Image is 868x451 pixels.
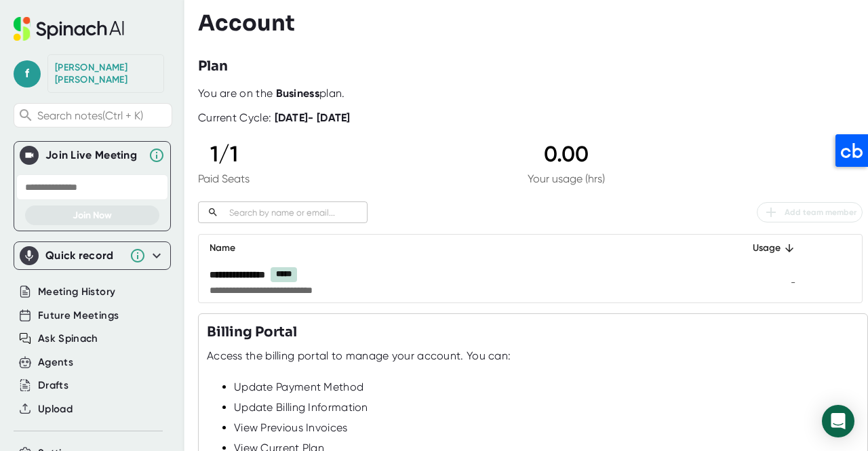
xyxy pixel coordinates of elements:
button: Join Now [25,205,159,225]
img: Join Live Meeting [22,149,36,162]
div: Name [210,240,589,256]
input: Search by name or email... [224,205,368,220]
div: Quick record [20,242,165,269]
div: Access the billing portal to manage your account. You can: [207,349,511,363]
span: f [14,60,41,87]
div: Quick record [45,249,123,262]
div: Frederic Sweeney [55,62,157,85]
button: Upload [38,401,73,417]
div: Join Live MeetingJoin Live Meeting [20,142,165,169]
div: Paid Seats [198,172,250,185]
span: Search notes (Ctrl + K) [37,109,168,122]
b: [DATE] - [DATE] [275,111,351,124]
div: 0.00 [528,141,605,167]
button: Drafts [38,378,68,393]
b: Business [276,87,319,100]
button: Agents [38,355,73,370]
button: Meeting History [38,284,115,300]
div: Usage [610,240,795,256]
div: Current Cycle: [198,111,351,125]
div: Open Intercom Messenger [822,405,854,437]
h3: Billing Portal [207,322,297,342]
div: Join Live Meeting [45,149,142,162]
div: View Previous Invoices [234,421,859,435]
span: Join Now [73,210,112,221]
button: Ask Spinach [38,331,98,347]
button: Future Meetings [38,308,119,323]
div: Update Payment Method [234,380,859,394]
div: You are on the plan. [198,87,863,100]
div: Update Billing Information [234,401,859,414]
h3: Plan [198,56,228,77]
div: 1 / 1 [198,141,250,167]
button: Add team member [757,202,863,222]
span: Add team member [763,204,856,220]
div: Your usage (hrs) [528,172,605,185]
td: - [599,262,806,302]
h3: Account [198,10,295,36]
